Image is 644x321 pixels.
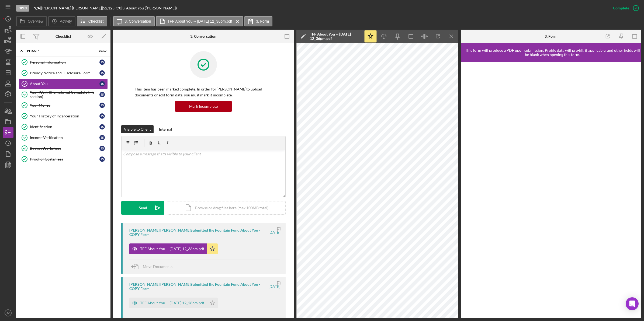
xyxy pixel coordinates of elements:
div: Phase 1 [27,49,93,53]
div: TFF About You -- [DATE] 12_36pm.pdf [310,32,361,41]
button: Internal [156,125,175,133]
div: TFF About You -- [DATE] 12_36pm.pdf [140,247,204,251]
div: | [33,6,41,10]
div: J S [99,113,105,119]
text: JV [6,312,10,315]
div: Income Verification [30,135,99,140]
a: Income VerificationJS [19,132,108,143]
button: Send [121,201,164,215]
button: JV [3,308,13,318]
a: Privacy Notice and Disclosure FormJS [19,68,108,78]
a: Proof of Costs/FeesJS [19,154,108,165]
time: 2025-08-19 16:28 [268,284,280,289]
div: Your Work (If Employed Complete this section) [30,90,99,99]
a: Budget WorksheetJS [19,143,108,154]
button: Overview [16,16,47,26]
button: Complete [608,3,641,13]
a: About YouJS [19,78,108,89]
div: 3. Form [545,34,558,39]
div: Personal Information [30,60,99,64]
button: Activity [48,16,75,26]
div: Internal [159,125,172,133]
p: This item has been marked complete. In order for [PERSON_NAME] to upload documents or edit form d... [135,86,272,98]
div: Identification [30,125,99,129]
div: 3. Conversation [190,34,216,39]
div: J S [99,103,105,108]
div: 10 / 10 [97,49,106,53]
div: [PERSON_NAME] [PERSON_NAME] | [41,6,103,10]
div: Privacy Notice and Disclosure Form [30,71,99,75]
div: J S [99,156,105,162]
label: Overview [28,19,43,23]
div: J S [99,92,105,97]
time: 2025-08-19 16:36 [268,230,280,235]
div: Mark Incomplete [189,101,218,112]
div: Your History of Incarceration [30,114,99,118]
div: 3 % [116,6,121,10]
button: Mark Incomplete [175,101,232,112]
button: Move Documents [129,260,178,273]
div: J S [99,124,105,130]
div: J S [99,146,105,151]
span: Move Documents [143,264,172,269]
div: Visible to Client [124,125,151,133]
a: Your MoneyJS [19,100,108,111]
button: TFF About You -- [DATE] 12_36pm.pdf [156,16,243,26]
div: This form will produce a PDF upon submission. Profile data will pre-fill, if applicable, and othe... [463,48,641,57]
button: 3. Conversation [113,16,155,26]
button: Checklist [77,16,107,26]
label: Activity [60,19,72,23]
div: TFF About You -- [DATE] 12_28pm.pdf [140,301,204,305]
a: Your History of IncarcerationJS [19,111,108,121]
label: 3. Conversation [125,19,151,23]
div: J S [99,135,105,140]
div: Budget Worksheet [30,146,99,151]
div: Send [139,201,147,215]
b: N/A [33,6,40,10]
div: J S [99,81,105,86]
div: [PERSON_NAME] [PERSON_NAME] Submitted the Fountain Fund About You - COPY Form [129,282,268,291]
div: Your Money [30,103,99,107]
a: Your Work (If Employed Complete this section)JS [19,89,108,100]
a: Personal InformationJS [19,57,108,68]
button: TFF About You -- [DATE] 12_28pm.pdf [129,298,218,308]
div: Open Intercom Messenger [626,297,639,310]
div: Open [16,5,29,12]
div: [PERSON_NAME] [PERSON_NAME] Submitted the Fountain Fund About You - COPY Form [129,228,268,237]
button: Visible to Client [121,125,154,133]
div: J S [99,60,105,65]
label: 3. Form [256,19,269,23]
label: Checklist [88,19,104,23]
button: 3. Form [244,16,272,26]
div: J S [99,70,105,76]
button: TFF About You -- [DATE] 12_36pm.pdf [129,243,218,254]
iframe: Lenderfit form [466,67,636,313]
a: IdentificationJS [19,121,108,132]
div: | 3. About You ([PERSON_NAME]) [121,6,177,10]
div: About You [30,82,99,86]
div: Complete [613,3,629,13]
div: Proof of Costs/Fees [30,157,99,161]
div: Checklist [56,34,71,39]
label: TFF About You -- [DATE] 12_36pm.pdf [168,19,232,23]
span: $2,125 [103,6,115,10]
